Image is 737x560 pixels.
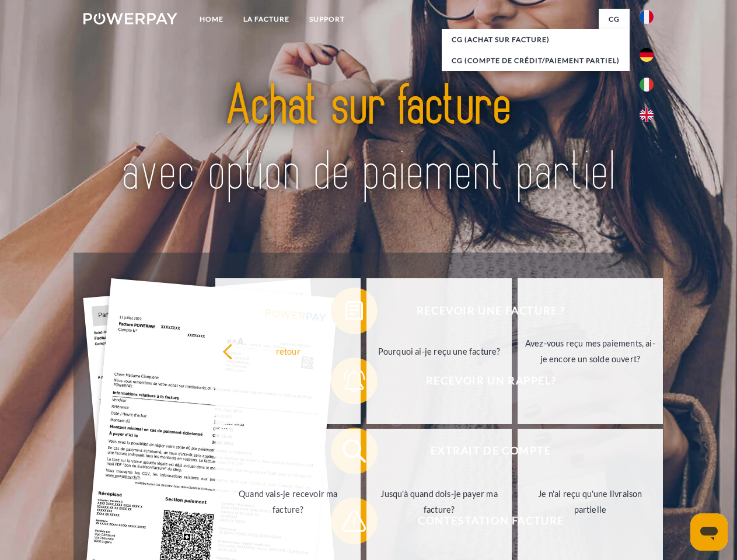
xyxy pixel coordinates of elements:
div: Je n'ai reçu qu'une livraison partielle [525,486,656,517]
div: retour [222,343,354,359]
a: Avez-vous reçu mes paiements, ai-je encore un solde ouvert? [518,278,663,424]
div: Quand vais-je recevoir ma facture? [222,486,354,517]
div: Jusqu'à quand dois-je payer ma facture? [373,486,505,517]
img: en [640,108,654,122]
a: CG [599,9,630,30]
img: fr [640,10,654,24]
iframe: Bouton de lancement de la fenêtre de messagerie [690,513,728,551]
a: Home [190,9,233,30]
img: logo-powerpay-white.svg [83,13,177,24]
img: de [640,48,654,62]
div: Pourquoi ai-je reçu une facture? [373,343,505,359]
a: LA FACTURE [233,9,299,30]
img: it [640,78,654,92]
a: CG (Compte de crédit/paiement partiel) [442,50,630,71]
div: Avez-vous reçu mes paiements, ai-je encore un solde ouvert? [525,335,656,367]
img: title-powerpay_fr.svg [111,56,626,223]
a: Support [299,9,355,30]
a: CG (achat sur facture) [442,29,630,50]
